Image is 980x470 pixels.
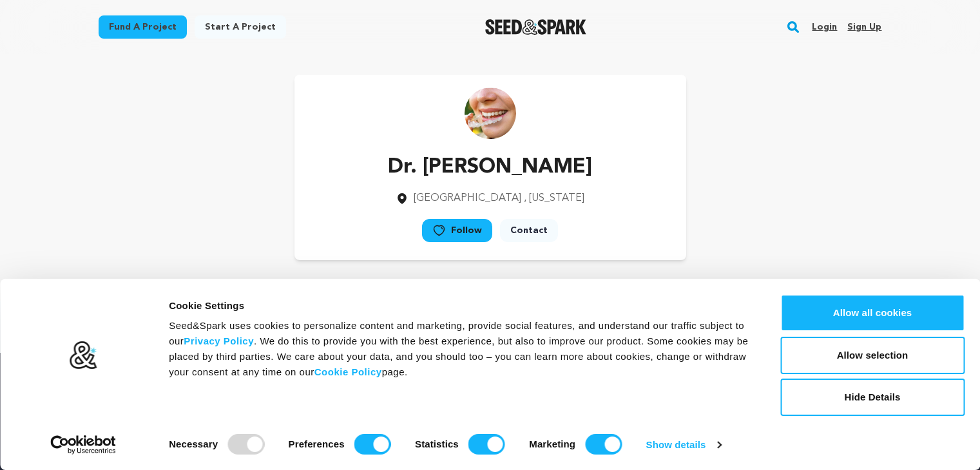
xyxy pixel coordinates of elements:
[168,429,169,429] legend: Consent Selection
[314,366,382,377] a: Cookie Policy
[184,335,254,346] a: Privacy Policy
[812,17,837,37] a: Login
[847,17,881,37] a: Sign up
[524,193,584,203] span: , [US_STATE]
[169,298,751,314] div: Cookie Settings
[780,379,965,416] button: Hide Details
[485,19,586,35] img: Seed&Spark Logo Dark Mode
[646,435,721,455] a: Show details
[27,435,140,455] a: Usercentrics Cookiebot - opens in a new window
[414,193,521,203] span: [GEOGRAPHIC_DATA]
[415,438,459,449] strong: Statistics
[169,438,218,449] strong: Necessary
[195,15,286,39] a: Start a project
[388,152,592,183] p: Dr. [PERSON_NAME]
[422,219,492,242] a: Follow
[780,294,965,332] button: Allow all cookies
[289,438,345,449] strong: Preferences
[780,337,965,374] button: Allow selection
[529,438,575,449] strong: Marketing
[99,15,187,39] a: Fund a project
[500,219,558,242] a: Contact
[169,318,751,380] div: Seed&Spark uses cookies to personalize content and marketing, provide social features, and unders...
[485,19,586,35] a: Seed&Spark Homepage
[69,341,98,370] img: logo
[465,88,516,139] img: https://seedandspark-static.s3.us-east-2.amazonaws.com/images/User/001/993/268/medium/27a65f512e2...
